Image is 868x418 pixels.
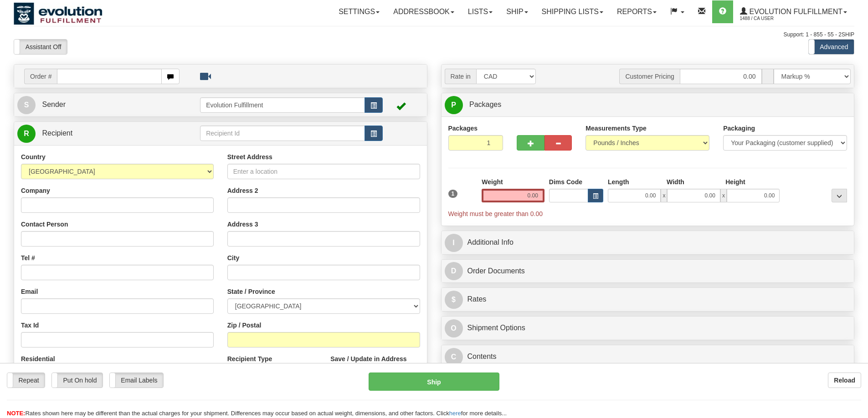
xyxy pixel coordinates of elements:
span: D [445,262,463,280]
span: NOTE: [7,410,25,417]
img: logo1488.jpg [14,2,103,25]
iframe: chat widget [847,162,867,255]
label: Save / Update in Address Book [330,354,420,373]
label: Advanced [809,40,854,54]
span: Evolution Fulfillment [747,8,842,15]
button: Reload [828,373,861,388]
span: Sender [42,101,66,108]
label: Country [21,152,46,161]
label: Weight [482,177,503,186]
span: x [661,189,667,202]
a: here [449,410,461,417]
div: Support: 1 - 855 - 55 - 2SHIP [14,31,854,39]
a: R Recipient [17,124,180,143]
a: $Rates [445,290,851,309]
label: Packaging [723,124,755,133]
a: Reports [610,0,663,23]
button: Ship [369,373,499,391]
label: Width [667,177,684,186]
label: Height [725,177,745,186]
a: Evolution Fulfillment 1488 / CA User [733,0,854,23]
a: CContents [445,347,851,366]
a: DOrder Documents [445,262,851,281]
a: IAdditional Info [445,233,851,252]
span: Packages [469,101,501,108]
span: I [445,234,463,252]
input: Sender Id [200,97,365,113]
span: Recipient [42,129,72,137]
label: Residential [21,354,55,363]
label: Tax Id [21,321,39,330]
label: Email Labels [110,373,163,388]
label: Email [21,287,38,296]
label: Put On hold [52,373,103,388]
label: Assistant Off [14,40,67,54]
a: Shipping lists [535,0,610,23]
label: Repeat [7,373,45,388]
a: Addressbook [386,0,461,23]
span: Order # [24,69,57,84]
span: O [445,319,463,337]
span: x [720,189,727,202]
label: Dims Code [549,177,582,186]
span: $ [445,291,463,309]
a: S Sender [17,96,200,114]
a: Lists [461,0,499,23]
label: Packages [448,124,478,133]
label: Length [608,177,629,186]
input: Recipient Id [200,126,365,141]
input: Enter a location [227,164,420,179]
div: ... [832,189,847,202]
label: Tel # [21,253,35,262]
label: Recipient Type [227,354,272,363]
span: 1488 / CA User [740,14,808,23]
a: P Packages [445,96,851,114]
span: S [17,96,36,114]
b: Reload [834,377,855,384]
a: Settings [332,0,386,23]
label: Address 2 [227,186,258,195]
label: State / Province [227,287,275,296]
label: Street Address [227,152,272,161]
span: P [445,96,463,114]
span: Weight must be greater than 0.00 [448,210,543,217]
span: R [17,125,36,143]
a: Ship [499,0,534,23]
label: Zip / Postal [227,321,262,330]
label: Address 3 [227,220,258,229]
label: Company [21,186,50,195]
a: OShipment Options [445,319,851,337]
span: C [445,348,463,366]
label: Contact Person [21,220,68,229]
label: City [227,253,239,262]
label: Measurements Type [586,124,647,133]
span: Customer Pricing [619,69,679,84]
span: Rate in [445,69,476,84]
span: 1 [448,190,458,198]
